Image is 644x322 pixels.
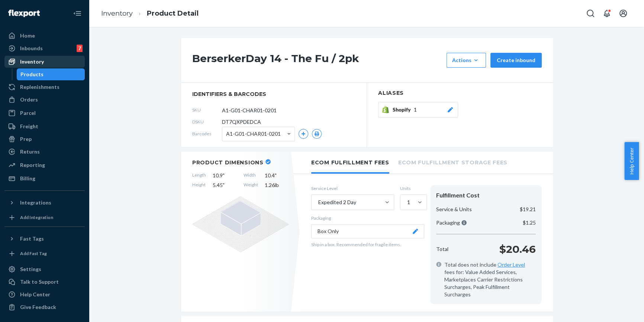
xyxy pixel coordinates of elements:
button: Box Only [311,224,424,238]
span: Barcodes [192,131,222,137]
label: Units [400,185,424,191]
span: " [223,182,225,188]
span: 10.4 [265,172,289,179]
a: Replenishments [4,81,85,93]
span: " [275,172,277,178]
a: Inbounds7 [4,42,85,54]
span: Height [192,181,206,189]
h1: BerserkerDay 14 - The Fu / 2pk [192,53,443,68]
a: Orders [4,94,85,106]
p: $19.21 [520,206,536,213]
a: Order Level [498,261,525,268]
button: Give Feedback [4,301,85,313]
span: identifiers & barcodes [192,90,355,98]
span: 5.45 [213,181,237,189]
div: Home [20,32,35,39]
button: Close Navigation [70,6,85,21]
p: Packaging [436,219,467,226]
li: Ecom Fulfillment Storage Fees [398,152,508,172]
div: Inbounds [20,45,43,52]
div: Inventory [20,58,44,65]
a: Add Integration [4,212,85,223]
span: 1.26 lb [265,181,289,189]
span: Shopify [393,106,414,113]
div: Fast Tags [20,235,44,242]
li: Ecom Fulfillment Fees [311,152,389,174]
h2: Aliases [378,90,542,96]
div: Products [20,71,44,78]
span: DSKU [192,119,222,125]
button: Create inbound [490,53,542,68]
div: Talk to Support [20,278,59,286]
span: SKU [192,107,222,113]
span: Total does not include fees for: Value Added Services, Marketplaces Carrier Restrictions Surcharg... [444,261,536,298]
button: Fast Tags [4,233,85,245]
a: Settings [4,263,85,275]
span: " [223,172,225,178]
a: Billing [4,173,85,184]
div: Add Integration [20,214,53,220]
span: 1 [414,106,417,113]
p: $1.25 [523,219,536,226]
a: Freight [4,120,85,132]
div: Orders [20,96,38,103]
a: Talk to Support [4,276,85,288]
label: Service Level [311,185,394,191]
a: Help Center [4,289,85,300]
div: 1 [407,199,410,206]
span: DT7QXPDEDCA [222,118,261,126]
p: Ship in a box. Recommended for fragile items. [311,241,424,248]
div: Add Fast Tag [20,250,47,257]
span: A1-G01-CHAR01-0201 [226,128,281,140]
button: Open account menu [616,6,631,21]
a: Inventory [101,9,133,17]
div: Help Center [20,291,50,298]
button: Open notifications [599,6,614,21]
button: Integrations [4,197,85,209]
p: $20.46 [499,242,536,257]
div: Fulfillment Cost [436,191,536,200]
p: Packaging [311,215,424,221]
ol: breadcrumbs [95,3,205,25]
div: Integrations [20,199,51,206]
a: Add Fast Tag [4,248,85,260]
a: Parcel [4,107,85,119]
input: 1 [406,199,407,206]
a: Inventory [4,56,85,68]
img: Flexport logo [8,10,40,17]
div: Parcel [20,109,36,117]
div: Expedited 2 Day [318,199,356,206]
div: Give Feedback [20,303,56,311]
span: Width [244,172,258,179]
h2: Product Dimensions [192,159,264,166]
div: Freight [20,123,38,130]
div: Returns [20,148,40,155]
div: Actions [452,57,480,64]
button: Help Center [624,142,639,180]
p: Service & Units [436,206,472,213]
input: Expedited 2 Day [318,199,318,206]
span: Length [192,172,206,179]
a: Home [4,30,85,42]
div: Settings [20,265,41,273]
button: Shopify1 [378,102,458,117]
a: Prep [4,133,85,145]
span: Weight [244,181,258,189]
p: Total [436,245,448,253]
div: Reporting [20,161,45,169]
button: Open Search Box [583,6,598,21]
button: Actions [447,53,486,68]
div: Billing [20,175,35,182]
a: Product Detail [147,9,199,17]
a: Returns [4,146,85,158]
div: 7 [77,45,83,52]
span: 10.9 [213,172,237,179]
a: Reporting [4,159,85,171]
a: Products [17,68,85,80]
div: Prep [20,135,32,143]
div: Replenishments [20,83,59,91]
